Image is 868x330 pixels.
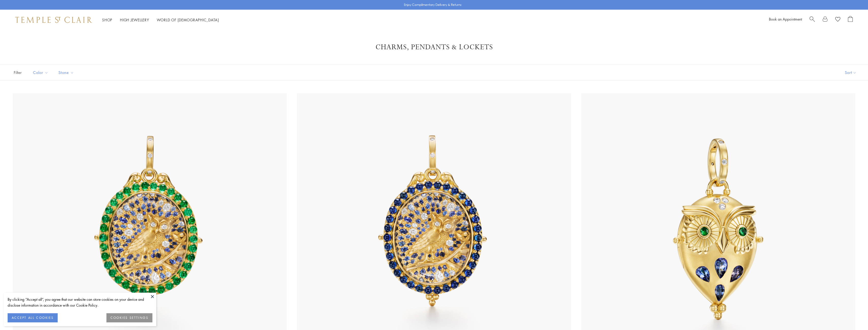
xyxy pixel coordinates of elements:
[769,17,802,22] a: Book an Appointment
[120,17,149,22] a: High JewelleryHigh Jewellery
[157,17,219,22] a: World of [DEMOGRAPHIC_DATA]World of [DEMOGRAPHIC_DATA]
[810,16,815,24] a: Search
[106,313,152,322] button: COOKIES SETTINGS
[8,313,58,322] button: ACCEPT ALL COOKIES
[102,17,112,22] a: ShopShop
[8,296,152,308] div: By clicking “Accept all”, you agree that our website can store cookies on your device and disclos...
[55,67,78,78] button: Stone
[56,69,78,76] span: Stone
[835,16,840,24] a: View Wishlist
[29,67,52,78] button: Color
[848,16,853,24] a: Open Shopping Bag
[833,65,868,80] button: Show sort by
[404,2,462,7] p: Enjoy Complimentary Delivery & Returns
[30,69,52,76] span: Color
[20,43,848,52] h1: Charms, Pendants & Lockets
[15,17,92,23] img: Temple St. Clair
[102,17,219,23] nav: Main navigation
